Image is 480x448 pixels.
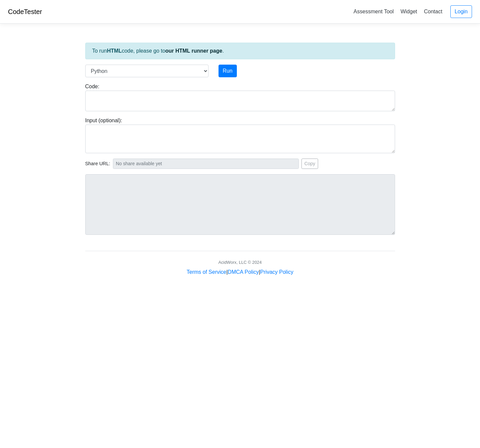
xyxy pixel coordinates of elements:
[301,159,318,169] button: Copy
[85,160,110,168] span: Share URL:
[165,48,222,54] a: our HTML runner page
[8,8,42,15] a: CodeTester
[85,43,395,59] div: To run code, please go to .
[218,259,261,265] div: AcidWorx, LLC © 2024
[187,269,226,275] a: Terms of Service
[113,159,299,169] input: No share available yet
[107,48,122,54] strong: HTML
[219,65,237,77] button: Run
[421,6,445,17] a: Contact
[450,5,472,18] a: Login
[80,83,400,111] div: Code:
[228,269,259,275] a: DMCA Policy
[260,269,293,275] a: Privacy Policy
[398,6,420,17] a: Widget
[80,117,400,153] div: Input (optional):
[187,268,293,276] div: | |
[351,6,396,17] a: Assessment Tool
